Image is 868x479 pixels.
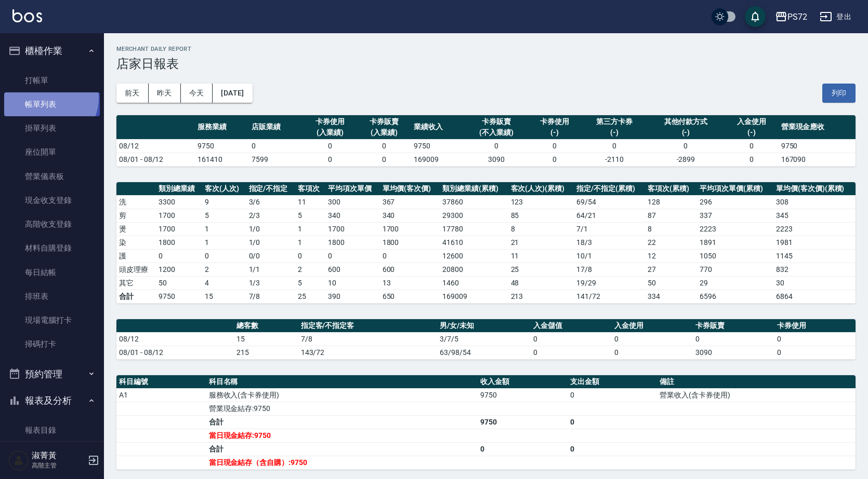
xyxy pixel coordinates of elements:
[531,319,612,333] th: 入金儲值
[725,139,779,153] td: 0
[116,222,156,236] td: 燙
[645,290,697,303] td: 334
[206,375,478,389] th: 科目名稱
[645,195,697,209] td: 128
[528,153,582,166] td: 0
[298,332,437,346] td: 7/8
[249,139,303,153] td: 0
[246,222,296,236] td: 1 / 0
[325,290,380,303] td: 390
[478,442,568,456] td: 0
[650,127,721,138] div: (-)
[440,182,508,196] th: 類別總業績(累積)
[116,195,156,209] td: 洗
[437,346,531,359] td: 63/98/54
[116,139,195,153] td: 08/12
[645,182,697,196] th: 客項次(累積)
[380,290,440,303] td: 650
[298,346,437,359] td: 143/72
[202,222,246,236] td: 1
[4,387,100,414] button: 報表及分析
[249,115,303,140] th: 店販業績
[727,127,776,138] div: (-)
[246,276,296,290] td: 1 / 3
[116,236,156,249] td: 染
[508,276,574,290] td: 48
[697,182,773,196] th: 平均項次單價(累積)
[116,153,195,166] td: 08/01 - 08/12
[568,388,657,402] td: 0
[156,249,202,263] td: 0
[116,290,156,303] td: 合計
[774,332,856,346] td: 0
[531,346,612,359] td: 0
[206,388,478,402] td: 服務收入(含卡券使用)
[4,188,100,212] a: 現金收支登錄
[4,308,100,332] a: 現場電腦打卡
[727,116,776,127] div: 入金使用
[508,209,574,222] td: 85
[568,442,657,456] td: 0
[213,84,252,103] button: [DATE]
[325,249,380,263] td: 0
[693,346,774,359] td: 3090
[584,116,645,127] div: 第三方卡券
[116,57,856,71] h3: 店家日報表
[645,236,697,249] td: 22
[202,182,246,196] th: 客次(人次)
[4,361,100,388] button: 預約管理
[574,290,645,303] td: 141/72
[574,209,645,222] td: 64 / 21
[4,261,100,284] a: 每日結帳
[508,290,574,303] td: 213
[440,249,508,263] td: 12600
[156,182,202,196] th: 類別總業績
[325,236,380,249] td: 1800
[325,263,380,276] td: 600
[380,182,440,196] th: 單均價(客次價)
[774,346,856,359] td: 0
[206,456,478,469] td: 當日現金結存（含自購）:9750
[508,222,574,236] td: 8
[645,249,697,263] td: 12
[530,116,579,127] div: 卡券使用
[440,276,508,290] td: 1460
[32,461,85,470] p: 高階主管
[697,195,773,209] td: 296
[582,139,647,153] td: 0
[574,249,645,263] td: 10 / 1
[773,209,856,222] td: 345
[612,346,693,359] td: 0
[468,127,525,138] div: (不入業績)
[360,127,409,138] div: (入業績)
[206,429,478,442] td: 當日現金結存:9750
[697,263,773,276] td: 770
[465,153,528,166] td: 3090
[411,153,465,166] td: 169009
[584,127,645,138] div: (-)
[116,375,206,389] th: 科目編號
[246,249,296,263] td: 0 / 0
[298,319,437,333] th: 指定客/不指定客
[156,263,202,276] td: 1200
[650,116,721,127] div: 其他付款方式
[295,195,325,209] td: 11
[574,222,645,236] td: 7 / 1
[156,236,202,249] td: 1800
[206,402,478,415] td: 營業現金結存:9750
[116,346,234,359] td: 08/01 - 08/12
[745,6,766,27] button: save
[440,195,508,209] td: 37860
[8,450,29,471] img: Person
[116,319,856,360] table: a dense table
[295,290,325,303] td: 25
[478,415,568,429] td: 9750
[4,236,100,260] a: 材料自購登錄
[697,276,773,290] td: 29
[195,115,249,140] th: 服務業績
[202,290,246,303] td: 15
[657,388,856,402] td: 營業收入(含卡券使用)
[295,209,325,222] td: 5
[725,153,779,166] td: 0
[582,153,647,166] td: -2110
